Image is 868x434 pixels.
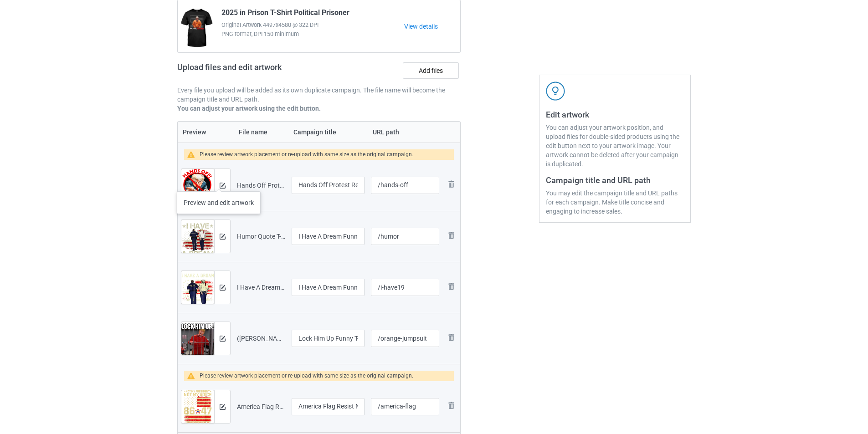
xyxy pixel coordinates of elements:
[403,62,459,79] label: Add files
[546,123,684,168] div: You can adjust your artwork position, and upload files for double-sided products using the edit b...
[237,232,285,241] div: Humor Quote T-Shirt.png
[181,322,214,361] img: original.png
[546,175,684,185] h3: Campaign title and URL path
[200,149,413,160] div: Please review artwork placement or re-upload with same size as the original campaign.
[546,189,684,216] div: You may edit the campaign title and URL paths for each campaign. Make title concise and engaging ...
[181,169,214,208] img: original.png
[234,122,288,143] th: File name
[446,179,457,189] img: svg+xml;base64,PD94bWwgdmVyc2lvbj0iMS4wIiBlbmNvZGluZz0iVVRGLTgiPz4KPHN2ZyB3aWR0aD0iMjhweCIgaGVpZ2...
[237,181,285,190] div: Hands Off Protest Resist Anti [PERSON_NAME] for Men Women T-Shirt.png
[221,30,404,39] span: PNG format, DPI 150 minimum
[237,283,285,292] div: I Have A Dream Funny [PERSON_NAME] Police Saying Quote Men Women T-Shirt Copy Copy Copy.png
[220,404,226,410] img: svg+xml;base64,PD94bWwgdmVyc2lvbj0iMS4wIiBlbmNvZGluZz0iVVRGLTgiPz4KPHN2ZyB3aWR0aD0iMTRweCIgaGVpZ2...
[237,334,285,343] div: ([PERSON_NAME] Orange Jumpsuit) T-Shirt.png
[220,183,226,189] img: svg+xml;base64,PD94bWwgdmVyc2lvbj0iMS4wIiBlbmNvZGluZz0iVVRGLTgiPz4KPHN2ZyB3aWR0aD0iMTRweCIgaGVpZ2...
[177,62,347,79] h2: Upload files and edit artwork
[404,22,460,31] a: View details
[446,230,457,241] img: svg+xml;base64,PD94bWwgdmVyc2lvbj0iMS4wIiBlbmNvZGluZz0iVVRGLTgiPz4KPHN2ZyB3aWR0aD0iMjhweCIgaGVpZ2...
[221,20,404,30] span: Original Artwork 4497x4580 @ 322 DPI
[200,371,413,381] div: Please review artwork placement or re-upload with same size as the original campaign.
[181,220,214,259] img: original.png
[288,122,368,143] th: Campaign title
[546,109,684,120] h3: Edit artwork
[546,82,565,101] img: svg+xml;base64,PD94bWwgdmVyc2lvbj0iMS4wIiBlbmNvZGluZz0iVVRGLTgiPz4KPHN2ZyB3aWR0aD0iNDJweCIgaGVpZ2...
[220,285,226,291] img: svg+xml;base64,PD94bWwgdmVyc2lvbj0iMS4wIiBlbmNvZGluZz0iVVRGLTgiPz4KPHN2ZyB3aWR0aD0iMTRweCIgaGVpZ2...
[187,373,200,379] img: warning
[446,400,457,411] img: svg+xml;base64,PD94bWwgdmVyc2lvbj0iMS4wIiBlbmNvZGluZz0iVVRGLTgiPz4KPHN2ZyB3aWR0aD0iMjhweCIgaGVpZ2...
[220,234,226,240] img: svg+xml;base64,PD94bWwgdmVyc2lvbj0iMS4wIiBlbmNvZGluZz0iVVRGLTgiPz4KPHN2ZyB3aWR0aD0iMTRweCIgaGVpZ2...
[446,332,457,343] img: svg+xml;base64,PD94bWwgdmVyc2lvbj0iMS4wIiBlbmNvZGluZz0iVVRGLTgiPz4KPHN2ZyB3aWR0aD0iMjhweCIgaGVpZ2...
[187,151,200,158] img: warning
[446,281,457,292] img: svg+xml;base64,PD94bWwgdmVyc2lvbj0iMS4wIiBlbmNvZGluZz0iVVRGLTgiPz4KPHN2ZyB3aWR0aD0iMjhweCIgaGVpZ2...
[221,8,349,20] span: 2025 in Prison T-Shirt Political Prisoner
[177,86,461,104] p: Every file you upload will be added as its own duplicate campaign. The file name will become the ...
[178,122,234,143] th: Preview
[237,402,285,411] div: America Flag Resist Not My President Anti-[PERSON_NAME] 86 47 Funny T-Shirt.png
[177,105,321,112] b: You can adjust your artwork using the edit button.
[181,271,214,310] img: original.png
[181,390,214,429] img: original.png
[220,336,226,342] img: svg+xml;base64,PD94bWwgdmVyc2lvbj0iMS4wIiBlbmNvZGluZz0iVVRGLTgiPz4KPHN2ZyB3aWR0aD0iMTRweCIgaGVpZ2...
[177,191,261,214] div: Preview and edit artwork
[368,122,442,143] th: URL path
